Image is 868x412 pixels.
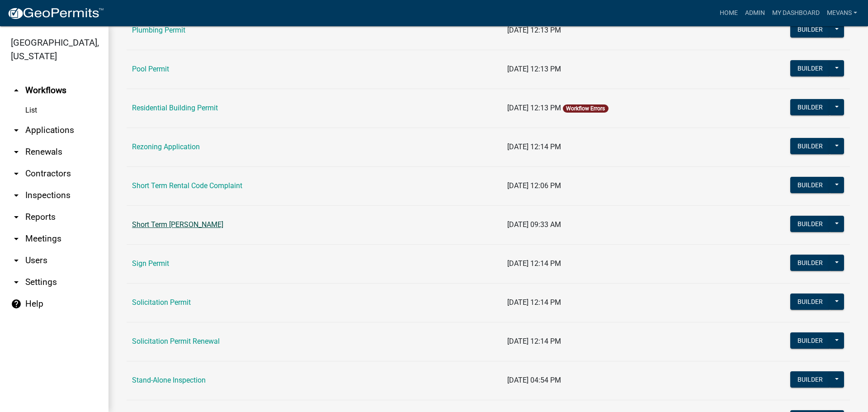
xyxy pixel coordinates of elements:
[132,142,200,151] a: Rezoning Application
[507,337,561,346] span: [DATE] 12:14 PM
[790,332,830,349] button: Builder
[507,65,561,73] span: [DATE] 12:13 PM
[790,99,830,115] button: Builder
[132,104,218,112] a: Residential Building Permit
[132,298,191,307] a: Solicitation Permit
[507,376,561,384] span: [DATE] 04:54 PM
[716,5,741,22] a: Home
[11,125,22,136] i: arrow_drop_down
[507,104,561,112] span: [DATE] 12:13 PM
[11,85,22,96] i: arrow_drop_up
[790,255,830,271] button: Builder
[790,216,830,232] button: Builder
[790,294,830,310] button: Builder
[11,233,22,244] i: arrow_drop_down
[790,60,830,76] button: Builder
[823,5,861,22] a: Mevans
[11,190,22,201] i: arrow_drop_down
[132,376,206,384] a: Stand-Alone Inspection
[769,5,823,22] a: My Dashboard
[132,220,223,229] a: Short Term [PERSON_NAME]
[507,142,561,151] span: [DATE] 12:14 PM
[11,147,22,157] i: arrow_drop_down
[790,21,830,38] button: Builder
[507,298,561,307] span: [DATE] 12:14 PM
[132,26,185,34] a: Plumbing Permit
[790,371,830,388] button: Builder
[11,298,22,309] i: help
[132,259,169,268] a: Sign Permit
[507,220,561,229] span: [DATE] 09:33 AM
[132,337,220,346] a: Solicitation Permit Renewal
[11,255,22,266] i: arrow_drop_down
[741,5,769,22] a: Admin
[11,277,22,288] i: arrow_drop_down
[507,26,561,34] span: [DATE] 12:13 PM
[132,65,169,73] a: Pool Permit
[507,181,561,190] span: [DATE] 12:06 PM
[790,138,830,154] button: Builder
[566,105,605,112] a: Workflow Errors
[507,259,561,268] span: [DATE] 12:14 PM
[790,177,830,193] button: Builder
[11,168,22,179] i: arrow_drop_down
[132,181,242,190] a: Short Term Rental Code Complaint
[11,212,22,223] i: arrow_drop_down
